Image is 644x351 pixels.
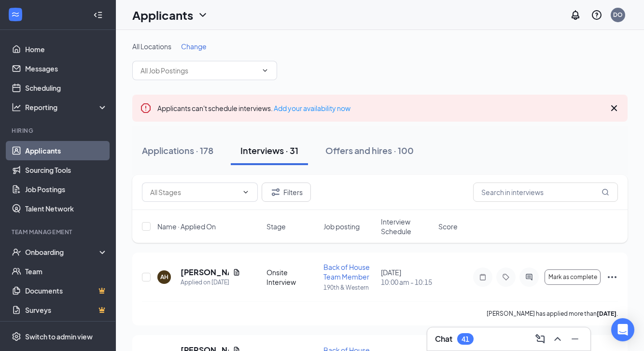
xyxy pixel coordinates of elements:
[25,141,108,160] a: Applicants
[181,42,207,51] span: Change
[534,333,546,345] svg: ComposeMessage
[142,144,213,156] div: Applications · 178
[550,331,565,347] button: ChevronUp
[160,273,168,281] div: AH
[132,42,171,51] span: All Locations
[381,217,433,236] span: Interview Schedule
[473,183,618,202] input: Search in interviews
[12,228,106,236] div: Team Management
[381,267,433,287] div: [DATE]
[462,335,469,343] div: 41
[487,309,618,318] p: [PERSON_NAME] has applied more than .
[523,273,535,281] svg: ActiveChat
[150,187,238,197] input: All Stages
[266,222,286,231] span: Stage
[93,10,103,20] svg: Collapse
[12,102,21,112] svg: Analysis
[613,11,623,19] div: DO
[12,247,21,257] svg: UserCheck
[500,273,512,281] svg: Tag
[157,104,350,112] span: Applicants can't schedule interviews.
[25,180,108,199] a: Job Postings
[181,278,240,287] div: Applied on [DATE]
[240,144,298,156] div: Interviews · 31
[323,283,375,292] p: 190th & Western
[25,102,108,112] div: Reporting
[602,188,609,196] svg: MagnifyingGlass
[477,273,489,281] svg: Note
[266,267,318,287] div: Onsite Interview
[569,333,581,345] svg: Minimize
[242,188,250,196] svg: ChevronDown
[570,9,581,21] svg: Notifications
[233,268,240,276] svg: Document
[606,271,618,283] svg: Ellipses
[25,78,108,98] a: Scheduling
[597,310,616,317] b: [DATE]
[323,222,360,231] span: Job posting
[12,332,21,341] svg: Settings
[262,183,311,202] button: Filter Filters
[608,102,620,114] svg: Cross
[25,247,99,257] div: Onboarding
[181,267,229,278] h5: [PERSON_NAME]
[12,126,106,135] div: Hiring
[25,199,108,218] a: Talent Network
[140,102,152,114] svg: Error
[438,222,458,231] span: Score
[381,277,433,287] span: 10:00 am - 10:15 am
[25,262,108,281] a: Team
[157,222,216,231] span: Name · Applied On
[552,333,563,345] svg: ChevronUp
[140,65,257,76] input: All Job Postings
[323,263,370,281] span: Back of House Team Member
[548,274,597,281] span: Mark as complete
[274,104,350,112] a: Add your availability now
[25,281,108,300] a: DocumentsCrown
[197,9,209,21] svg: ChevronDown
[325,144,414,156] div: Offers and hires · 100
[611,318,634,341] div: Open Intercom Messenger
[25,59,108,78] a: Messages
[435,334,452,344] h3: Chat
[591,9,602,21] svg: QuestionInfo
[270,186,281,198] svg: Filter
[261,67,269,74] svg: ChevronDown
[25,332,93,341] div: Switch to admin view
[25,40,108,59] a: Home
[132,7,193,23] h1: Applicants
[545,269,601,285] button: Mark as complete
[532,331,548,347] button: ComposeMessage
[25,300,108,320] a: SurveysCrown
[25,160,108,180] a: Sourcing Tools
[567,331,583,347] button: Minimize
[11,10,20,19] svg: WorkstreamLogo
